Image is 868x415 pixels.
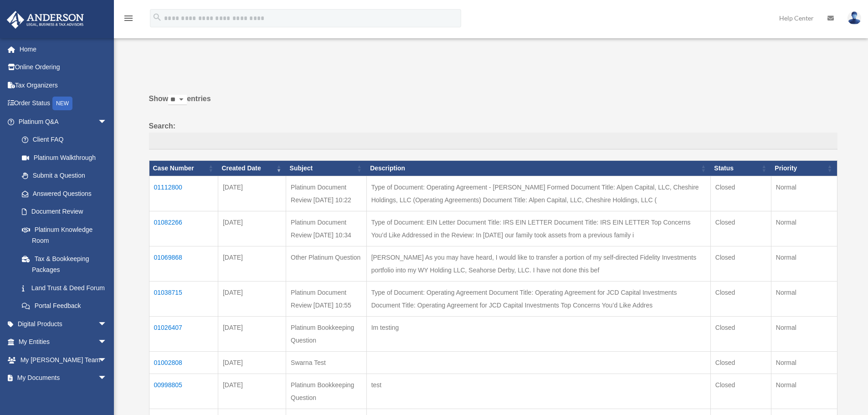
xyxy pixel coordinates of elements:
[218,211,286,246] td: [DATE]
[710,211,771,246] td: Closed
[149,316,218,351] td: 01026407
[149,161,218,176] th: Case Number: activate to sort column ascending
[6,333,121,351] a: My Entitiesarrow_drop_down
[366,374,710,409] td: test
[149,351,218,374] td: 01002808
[149,246,218,281] td: 01069868
[13,149,116,167] a: Platinum Walkthrough
[98,369,116,388] span: arrow_drop_down
[286,161,367,176] th: Subject: activate to sort column ascending
[771,161,837,176] th: Priority: activate to sort column ascending
[149,92,837,114] label: Show entries
[710,161,771,176] th: Status: activate to sort column ascending
[710,176,771,211] td: Closed
[6,94,121,113] a: Order StatusNEW
[218,351,286,374] td: [DATE]
[6,369,121,387] a: My Documentsarrow_drop_down
[771,281,837,316] td: Normal
[771,316,837,351] td: Normal
[710,281,771,316] td: Closed
[771,246,837,281] td: Normal
[98,351,116,369] span: arrow_drop_down
[6,40,121,58] a: Home
[149,211,218,246] td: 01082266
[149,281,218,316] td: 01038715
[6,76,121,94] a: Tax Organizers
[218,176,286,211] td: [DATE]
[6,113,116,131] a: Platinum Q&Aarrow_drop_down
[366,211,710,246] td: Type of Document: EIN Letter Document Title: IRS EIN LETTER Document Title: IRS EIN LETTER Top Co...
[168,95,187,105] select: Showentries
[4,11,87,29] img: Anderson Advisors Platinum Portal
[218,281,286,316] td: [DATE]
[286,246,367,281] td: Other Platinum Question
[6,58,121,77] a: Online Ordering
[98,113,116,131] span: arrow_drop_down
[366,246,710,281] td: [PERSON_NAME] As you may have heard, I would like to transfer a portion of my self-directed Fidel...
[218,246,286,281] td: [DATE]
[366,161,710,176] th: Description: activate to sort column ascending
[52,97,72,110] div: NEW
[13,203,116,221] a: Document Review
[13,184,112,203] a: Answered Questions
[771,374,837,409] td: Normal
[123,13,134,24] i: menu
[13,167,116,185] a: Submit a Question
[366,281,710,316] td: Type of Document: Operating Agreement Document Title: Operating Agreement for JCD Capital Investm...
[149,133,837,150] input: Search:
[6,351,121,369] a: My [PERSON_NAME] Teamarrow_drop_down
[13,297,116,315] a: Portal Feedback
[710,374,771,409] td: Closed
[123,16,134,24] a: menu
[152,12,162,22] i: search
[771,351,837,374] td: Normal
[847,11,861,25] img: User Pic
[13,279,116,297] a: Land Trust & Deed Forum
[149,120,837,150] label: Search:
[286,281,367,316] td: Platinum Document Review [DATE] 10:55
[98,333,116,352] span: arrow_drop_down
[286,176,367,211] td: Platinum Document Review [DATE] 10:22
[366,176,710,211] td: Type of Document: Operating Agreement - [PERSON_NAME] Formed Document Title: Alpen Capital, LLC, ...
[98,315,116,333] span: arrow_drop_down
[286,316,367,351] td: Platinum Bookkeeping Question
[6,315,121,333] a: Digital Productsarrow_drop_down
[218,374,286,409] td: [DATE]
[13,220,116,250] a: Platinum Knowledge Room
[710,316,771,351] td: Closed
[286,211,367,246] td: Platinum Document Review [DATE] 10:34
[710,351,771,374] td: Closed
[771,176,837,211] td: Normal
[218,316,286,351] td: [DATE]
[218,161,286,176] th: Created Date: activate to sort column ascending
[13,250,116,279] a: Tax & Bookkeeping Packages
[286,351,367,374] td: Swarna Test
[286,374,367,409] td: Platinum Bookkeeping Question
[149,374,218,409] td: 00998805
[771,211,837,246] td: Normal
[13,131,116,149] a: Client FAQ
[149,176,218,211] td: 01112800
[366,316,710,351] td: Im testing
[710,246,771,281] td: Closed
